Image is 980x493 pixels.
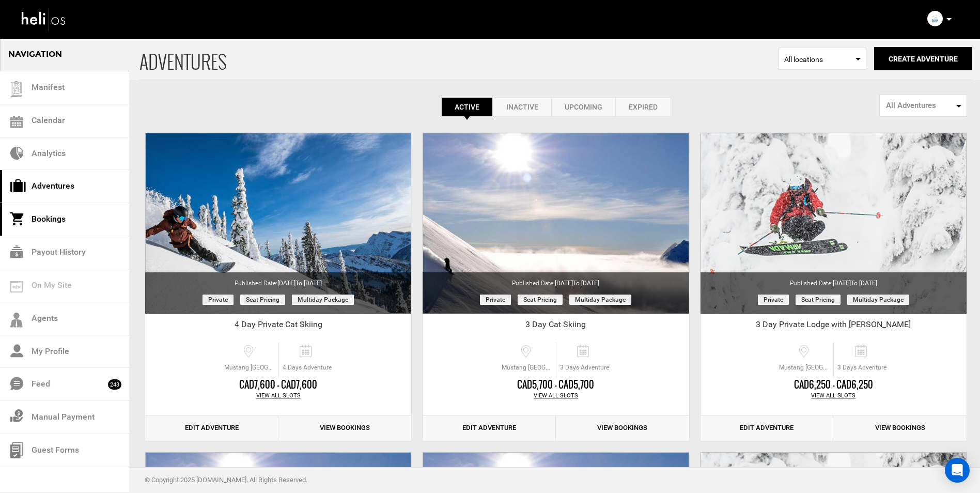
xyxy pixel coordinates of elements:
[833,280,877,287] span: [DATE]
[423,272,689,288] div: Published Date:
[145,415,278,441] a: Edit Adventure
[555,280,599,287] span: [DATE]
[423,392,689,400] div: View All Slots
[145,392,411,400] div: View All Slots
[9,81,24,97] img: guest-list.svg
[423,319,689,334] div: 3 Day Cat Skiing
[945,458,970,483] div: Open Intercom Messenger
[879,95,967,117] button: All Adventures
[10,313,23,328] img: agents-icon.svg
[499,363,556,372] span: Mustang [GEOGRAPHIC_DATA], [GEOGRAPHIC_DATA], [GEOGRAPHIC_DATA], [GEOGRAPHIC_DATA], [GEOGRAPHIC_D...
[701,319,967,334] div: 3 Day Private Lodge with [PERSON_NAME]
[145,319,411,334] div: 4 Day Private Cat Skiing
[796,295,841,305] span: Seat Pricing
[551,97,615,117] a: Upcoming
[569,295,631,305] span: Multiday package
[784,54,861,65] span: All locations
[108,379,121,390] span: 243
[21,6,67,33] img: heli-logo
[203,295,234,305] span: Private
[441,97,493,117] a: Active
[240,295,285,305] span: Seat Pricing
[886,100,954,111] span: All Adventures
[493,97,551,117] a: Inactive
[927,11,943,26] img: img_0ff4e6702feb5b161957f2ea789f15f4.png
[758,295,789,305] span: Private
[292,295,354,305] span: Multiday package
[278,415,412,441] a: View Bookings
[701,392,967,400] div: View All Slots
[145,378,411,392] div: CAD7,600 - CAD7,600
[833,415,967,441] a: View Bookings
[779,48,866,70] span: Select box activate
[834,363,890,372] span: 3 Days Adventure
[847,295,909,305] span: Multiday package
[573,280,599,287] span: to [DATE]
[277,280,322,287] span: [DATE]
[556,415,689,441] a: View Bookings
[701,378,967,392] div: CAD6,250 - CAD6,250
[480,295,511,305] span: Private
[701,415,834,441] a: Edit Adventure
[423,378,689,392] div: CAD5,700 - CAD5,700
[556,363,613,372] span: 3 Days Adventure
[776,363,833,372] span: Mustang [GEOGRAPHIC_DATA], [GEOGRAPHIC_DATA], [GEOGRAPHIC_DATA], [GEOGRAPHIC_DATA], [GEOGRAPHIC_D...
[295,280,322,287] span: to [DATE]
[851,280,877,287] span: to [DATE]
[10,281,23,292] img: on_my_site.svg
[279,363,335,372] span: 4 Days Adventure
[10,116,23,128] img: calendar.svg
[145,272,411,288] div: Published Date:
[701,272,967,288] div: Published Date:
[518,295,563,305] span: Seat Pricing
[615,97,671,117] a: Expired
[222,363,278,372] span: Mustang [GEOGRAPHIC_DATA], [GEOGRAPHIC_DATA], [GEOGRAPHIC_DATA], [GEOGRAPHIC_DATA], [GEOGRAPHIC_D...
[139,38,779,80] span: ADVENTURES
[874,47,972,70] button: Create Adventure
[423,415,556,441] a: Edit Adventure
